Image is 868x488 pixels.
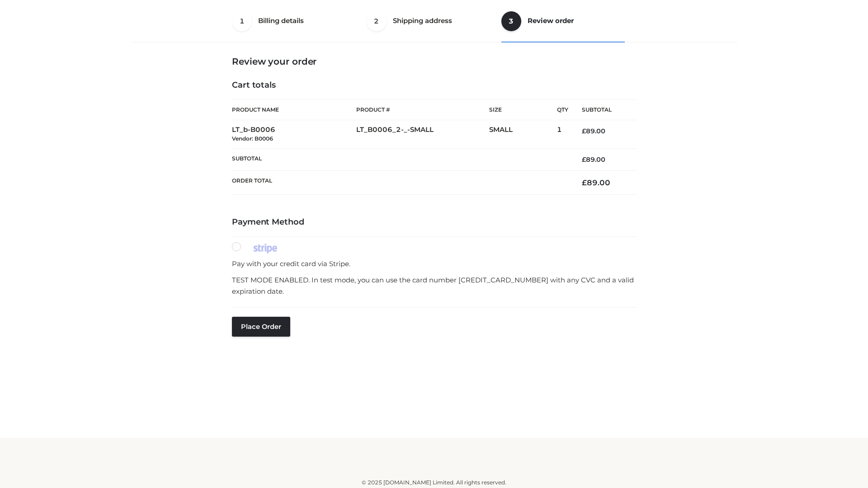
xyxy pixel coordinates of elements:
[582,178,610,187] bdi: 89.00
[232,274,636,297] p: TEST MODE ENABLED. In test mode, you can use the card number [CREDIT_CARD_NUMBER] with any CVC an...
[582,155,586,164] span: £
[232,99,356,120] th: Product Name
[232,135,273,142] small: Vendor: B0006
[568,100,636,120] th: Subtotal
[232,120,356,149] td: LT_b-B0006
[232,258,636,270] p: Pay with your credit card via Stripe.
[356,120,489,149] td: LT_B0006_2-_-SMALL
[582,178,587,187] span: £
[356,99,489,120] th: Product #
[232,171,568,195] th: Order Total
[489,100,552,120] th: Size
[232,80,636,90] h4: Cart totals
[232,56,636,67] h3: Review your order
[557,99,568,120] th: Qty
[134,478,734,487] div: © 2025 [DOMAIN_NAME] Limited. All rights reserved.
[557,120,568,149] td: 1
[582,127,586,135] span: £
[232,317,290,337] button: Place order
[582,127,605,135] bdi: 89.00
[582,155,605,164] bdi: 89.00
[232,148,568,170] th: Subtotal
[489,120,557,149] td: SMALL
[232,217,636,227] h4: Payment Method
